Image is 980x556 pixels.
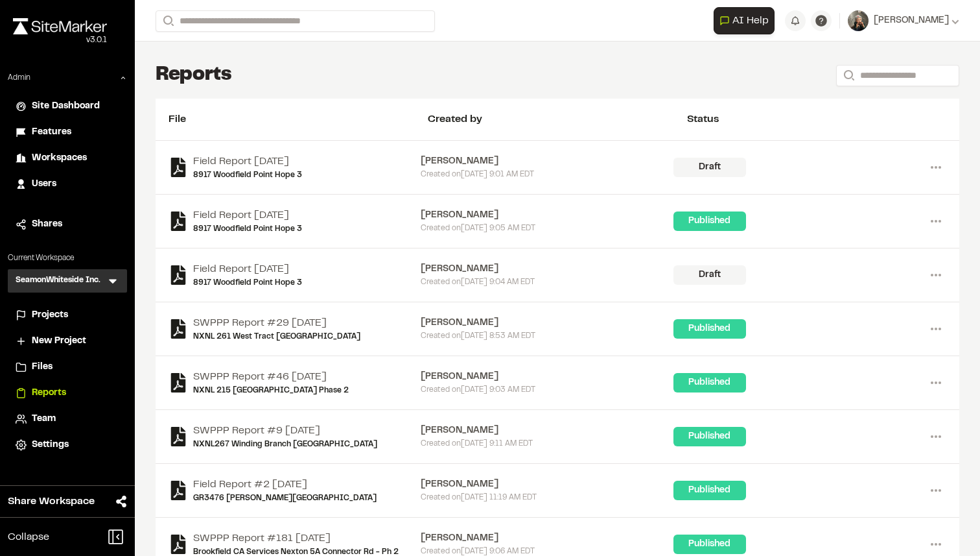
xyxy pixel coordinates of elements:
[421,531,673,546] div: [PERSON_NAME]
[16,125,119,139] a: Features
[193,492,377,504] a: GR3476 [PERSON_NAME][GEOGRAPHIC_DATA]
[732,13,769,29] span: AI Help
[421,330,673,342] div: Created on [DATE] 8:53 AM EDT
[421,223,673,234] div: Created on [DATE] 9:05 AM EDT
[421,208,673,223] div: [PERSON_NAME]
[673,535,746,554] div: Published
[421,262,673,276] div: [PERSON_NAME]
[32,438,69,452] span: Settings
[421,492,673,503] div: Created on [DATE] 11:19 AM EDT
[193,315,360,331] a: SWPPP Report #29 [DATE]
[193,169,302,181] a: 8917 Woodfield Point Hope 3
[8,252,127,264] p: Current Workspace
[16,151,119,165] a: Workspaces
[32,334,86,348] span: New Project
[848,10,869,31] img: User
[848,10,959,31] button: [PERSON_NAME]
[32,308,68,322] span: Projects
[428,112,687,127] div: Created by
[32,217,62,232] span: Shares
[673,373,746,393] div: Published
[874,14,949,28] span: [PERSON_NAME]
[16,334,119,348] a: New Project
[673,427,746,446] div: Published
[421,169,673,180] div: Created on [DATE] 9:01 AM EDT
[16,99,119,114] a: Site Dashboard
[16,274,100,287] h3: SeamonWhiteside Inc.
[421,384,673,396] div: Created on [DATE] 9:03 AM EDT
[193,531,399,546] a: SWPPP Report #181 [DATE]
[836,65,859,86] button: Search
[16,360,119,374] a: Files
[16,217,119,232] a: Shares
[13,18,107,34] img: rebrand.png
[156,10,179,32] button: Search
[193,439,377,450] a: NXNL267 Winding Branch [GEOGRAPHIC_DATA]
[13,34,107,46] div: Oh geez...please don't...
[8,72,30,84] p: Admin
[16,177,119,191] a: Users
[32,412,56,426] span: Team
[16,412,119,426] a: Team
[193,261,302,277] a: Field Report [DATE]
[32,177,56,191] span: Users
[673,319,746,339] div: Published
[32,386,66,400] span: Reports
[156,62,232,88] h1: Reports
[32,360,52,374] span: Files
[193,423,377,439] a: SWPPP Report #9 [DATE]
[16,386,119,400] a: Reports
[673,158,746,177] div: Draft
[421,438,673,450] div: Created on [DATE] 9:11 AM EDT
[169,112,428,127] div: File
[673,265,746,285] div: Draft
[193,223,302,235] a: 8917 Woodfield Point Hope 3
[193,477,377,492] a: Field Report #2 [DATE]
[193,369,349,385] a: SWPPP Report #46 [DATE]
[193,331,360,343] a: NXNL 261 West Tract [GEOGRAPHIC_DATA]
[421,477,673,492] div: [PERSON_NAME]
[193,154,302,169] a: Field Report [DATE]
[421,316,673,330] div: [PERSON_NAME]
[714,7,780,34] div: Open AI Assistant
[193,385,349,396] a: NXNL 215 [GEOGRAPHIC_DATA] Phase 2
[687,112,946,127] div: Status
[673,481,746,500] div: Published
[16,438,119,452] a: Settings
[32,151,87,165] span: Workspaces
[673,212,746,231] div: Published
[193,208,302,223] a: Field Report [DATE]
[32,99,100,114] span: Site Dashboard
[421,154,673,169] div: [PERSON_NAME]
[32,125,71,139] span: Features
[8,494,95,509] span: Share Workspace
[8,529,49,545] span: Collapse
[421,424,673,438] div: [PERSON_NAME]
[421,276,673,288] div: Created on [DATE] 9:04 AM EDT
[714,7,775,34] button: Open AI Assistant
[193,277,302,289] a: 8917 Woodfield Point Hope 3
[16,308,119,322] a: Projects
[421,370,673,384] div: [PERSON_NAME]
